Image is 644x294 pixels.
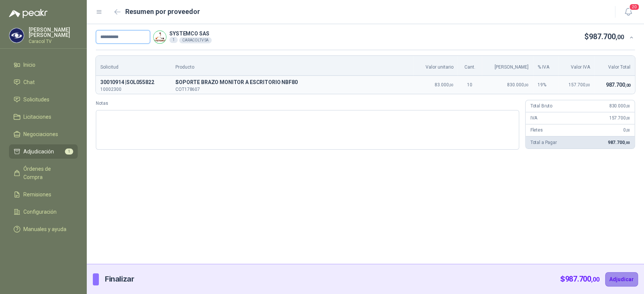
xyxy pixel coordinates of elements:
[96,100,519,107] label: Notas
[100,78,166,87] p: 30010914 | SOL055822
[23,95,49,104] span: Solicitudes
[9,75,78,89] a: Chat
[29,27,78,38] p: [PERSON_NAME] [PERSON_NAME]
[616,34,624,41] span: ,00
[23,225,66,233] span: Manuales y ayuda
[560,273,599,285] p: $
[530,115,537,122] p: IVA
[29,39,78,44] p: Caracol TV
[9,127,78,141] a: Negociaciones
[605,272,638,286] button: Adjudicar
[530,127,543,134] p: Fletes
[621,5,635,19] button: 20
[125,6,200,17] h2: Resumen por proveedor
[23,208,57,216] span: Configuración
[9,187,78,202] a: Remisiones
[595,56,635,76] th: Valor Total
[623,127,630,133] span: 0
[626,128,630,132] span: ,00
[449,83,453,87] span: ,00
[9,205,78,219] a: Configuración
[586,83,590,87] span: ,00
[458,76,481,94] td: 10
[591,276,599,283] span: ,00
[625,83,630,88] span: ,00
[23,130,58,138] span: Negociaciones
[9,28,24,43] img: Company Logo
[105,273,134,285] p: Finalizar
[569,82,590,87] span: 157.700
[169,37,178,43] div: 1
[565,274,599,283] span: 987.700
[558,56,595,76] th: Valor IVA
[100,87,166,92] p: 10002300
[9,110,78,124] a: Licitaciones
[584,31,624,43] p: $
[9,9,48,18] img: Logo peakr
[23,113,51,121] span: Licitaciones
[9,58,78,72] a: Inicio
[609,115,630,121] span: 157.700
[23,78,35,86] span: Chat
[413,56,458,76] th: Valor unitario
[23,165,71,181] span: Órdenes de Compra
[482,56,533,76] th: [PERSON_NAME]
[65,149,73,155] span: 1
[434,82,453,87] span: 83.000
[175,87,409,92] p: COT178607
[507,82,529,87] span: 830.000
[154,31,166,43] img: Company Logo
[23,61,35,69] span: Inicio
[23,190,51,199] span: Remisiones
[606,82,630,88] span: 987.700
[175,78,409,87] span: SOPORTE BRAZO MONITOR A ESCRITORIO NBF80
[9,162,78,184] a: Órdenes de Compra
[175,78,409,87] p: S
[626,104,630,108] span: ,00
[458,56,481,76] th: Cant.
[96,56,171,76] th: Solicitud
[607,140,630,145] span: 987.700
[9,222,78,236] a: Manuales y ayuda
[533,56,558,76] th: % IVA
[533,76,558,94] td: 19 %
[609,103,630,109] span: 830.000
[171,56,413,76] th: Producto
[530,139,556,146] p: Total a Pagar
[524,83,529,87] span: ,00
[9,92,78,107] a: Solicitudes
[629,3,639,11] span: 20
[626,116,630,120] span: ,00
[23,147,54,156] span: Adjudicación
[530,103,552,110] p: Total Bruto
[589,32,624,41] span: 987.700
[179,37,212,43] div: CARACOLTV SA
[624,141,630,145] span: ,00
[169,31,212,36] p: SYSTEMCO SAS
[9,144,78,159] a: Adjudicación1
